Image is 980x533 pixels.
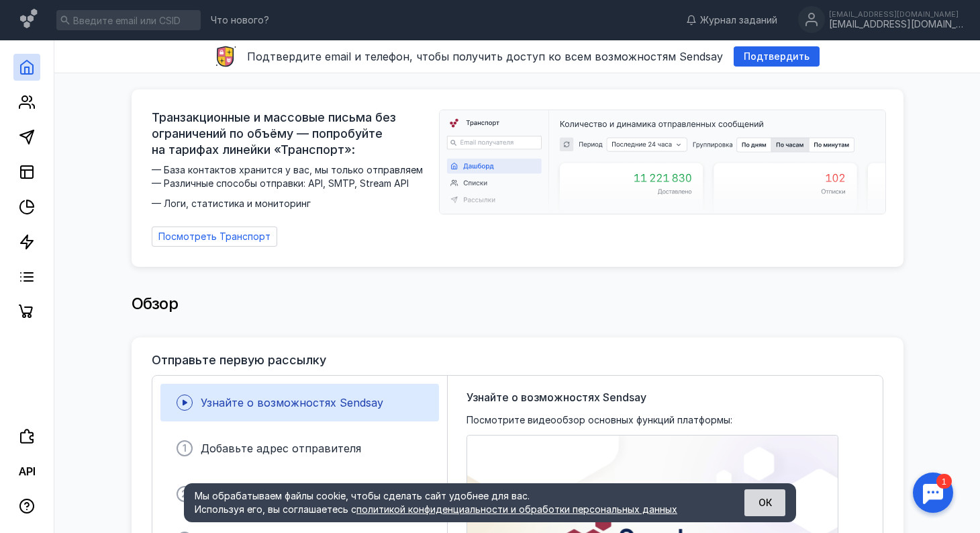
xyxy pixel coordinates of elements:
[56,10,201,30] input: Введите email или CSID
[201,396,383,409] span: Узнайте о возможностях Sendsay
[183,442,187,454] span: 1
[152,110,431,158] span: Транзакционные и массовые письма без ограничений по объёму — попробуйте на тарифах линейки «Транс...
[679,13,784,27] a: Журнал заданий
[158,231,271,243] span: Посмотреть Транспорт
[744,51,810,63] span: Подтвердить
[201,442,361,455] span: Добавьте адрес отправителя
[247,50,723,63] span: Подтвердите email и телефон, чтобы получить доступ ко всем возможностям Sendsay
[467,389,646,405] span: Узнайте о возможностях Sendsay
[152,227,277,247] a: Посмотреть Транспорт
[440,110,885,214] img: dashboard-transport-banner
[829,10,963,18] div: [EMAIL_ADDRESS][DOMAIN_NAME]
[132,294,179,313] span: Обзор
[181,488,187,500] span: 2
[152,163,431,210] span: — База контактов хранится у вас, мы только отправляем — Различные способы отправки: API, SMTP, St...
[744,489,785,516] button: ОК
[356,503,677,515] a: политикой конфиденциальности и обработки персональных данных
[30,8,46,23] div: 1
[467,413,732,427] span: Посмотрите видеообзор основных функций платформы:
[734,46,820,67] button: Подтвердить
[829,19,963,30] div: [EMAIL_ADDRESS][DOMAIN_NAME]
[195,489,712,516] div: Мы обрабатываем файлы cookie, чтобы сделать сайт удобнее для вас. Используя его, вы соглашаетесь c
[204,15,276,25] a: Что нового?
[211,15,269,25] span: Что нового?
[152,354,326,367] h3: Отправьте первую рассылку
[700,13,777,27] span: Журнал заданий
